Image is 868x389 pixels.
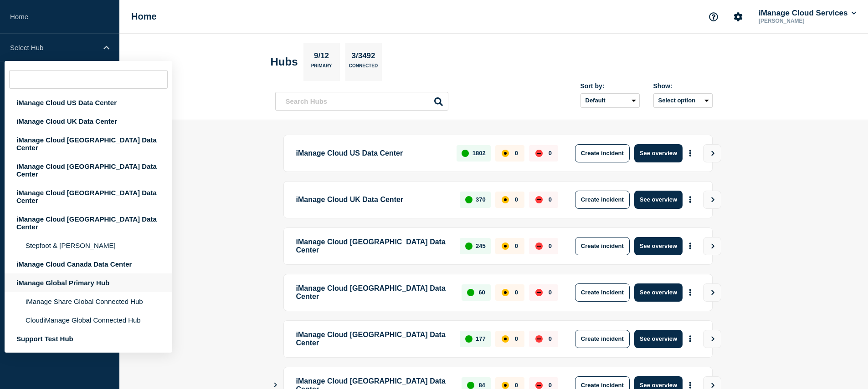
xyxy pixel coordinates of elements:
[467,382,474,389] div: up
[515,289,518,296] p: 0
[502,382,509,389] div: affected
[653,82,713,90] div: Show:
[684,145,696,162] button: More actions
[515,382,518,389] p: 0
[703,237,721,255] button: View
[349,63,378,73] p: Connected
[653,93,713,108] button: Select option
[757,18,852,24] p: [PERSON_NAME]
[296,283,452,302] p: iManage Cloud [GEOGRAPHIC_DATA] Data Center
[478,289,485,296] p: 60
[296,191,450,209] p: iManage Cloud UK Data Center
[10,44,98,51] p: Select Hub
[515,335,518,342] p: 0
[535,382,543,389] div: down
[502,150,509,157] div: affected
[634,283,683,302] button: See overview
[575,330,630,348] button: Create incident
[684,284,696,301] button: More actions
[5,273,172,292] div: iManage Global Primary Hub
[465,196,473,203] div: up
[5,210,172,236] div: iManage Cloud [GEOGRAPHIC_DATA] Data Center
[5,183,172,210] div: iManage Cloud [GEOGRAPHIC_DATA] Data Center
[549,335,552,342] p: 0
[310,51,332,63] p: 9/12
[515,196,518,203] p: 0
[703,191,721,209] button: View
[535,335,543,343] div: down
[704,7,723,26] button: Support
[273,382,278,389] button: Show Connected Hubs
[684,330,696,347] button: More actions
[757,9,858,18] button: iManage Cloud Services
[5,292,172,311] li: iManage Share Global Connected Hub
[684,237,696,254] button: More actions
[515,150,518,157] p: 0
[502,196,509,203] div: affected
[311,63,332,73] p: Primary
[549,196,552,203] p: 0
[275,92,448,111] input: Search Hubs
[5,329,172,348] div: Support Test Hub
[703,144,721,162] button: View
[131,11,157,22] h1: Home
[634,330,683,348] button: See overview
[296,237,450,255] p: iManage Cloud [GEOGRAPHIC_DATA] Data Center
[515,242,518,249] p: 0
[476,335,486,342] p: 177
[535,242,543,250] div: down
[703,330,721,348] button: View
[5,157,172,183] div: iManage Cloud [GEOGRAPHIC_DATA] Data Center
[5,255,172,273] div: iManage Cloud Canada Data Center
[634,144,683,162] button: See overview
[296,330,450,348] p: iManage Cloud [GEOGRAPHIC_DATA] Data Center
[580,82,640,90] div: Sort by:
[549,242,552,249] p: 0
[5,131,172,157] div: iManage Cloud [GEOGRAPHIC_DATA] Data Center
[549,150,552,157] p: 0
[5,93,172,112] div: iManage Cloud US Data Center
[729,7,748,26] button: Account settings
[5,112,172,131] div: iManage Cloud UK Data Center
[502,289,509,296] div: affected
[684,191,696,208] button: More actions
[467,289,474,296] div: up
[580,93,640,108] select: Sort by
[535,196,543,203] div: down
[634,237,683,255] button: See overview
[478,382,485,389] p: 84
[549,382,552,389] p: 0
[465,242,473,250] div: up
[5,236,172,255] li: Stepfoot & [PERSON_NAME]
[5,311,172,329] li: CloudiManage Global Connected Hub
[348,51,379,63] p: 3/3492
[575,144,630,162] button: Create incident
[535,289,543,296] div: down
[549,289,552,296] p: 0
[575,237,630,255] button: Create incident
[476,196,486,203] p: 370
[465,335,473,343] div: up
[575,191,630,209] button: Create incident
[535,150,543,157] div: down
[476,242,486,249] p: 245
[473,150,486,157] p: 1802
[296,144,447,162] p: iManage Cloud US Data Center
[634,191,683,209] button: See overview
[502,335,509,343] div: affected
[575,283,630,302] button: Create incident
[271,56,298,68] h2: Hubs
[502,242,509,250] div: affected
[703,283,721,302] button: View
[462,150,469,157] div: up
